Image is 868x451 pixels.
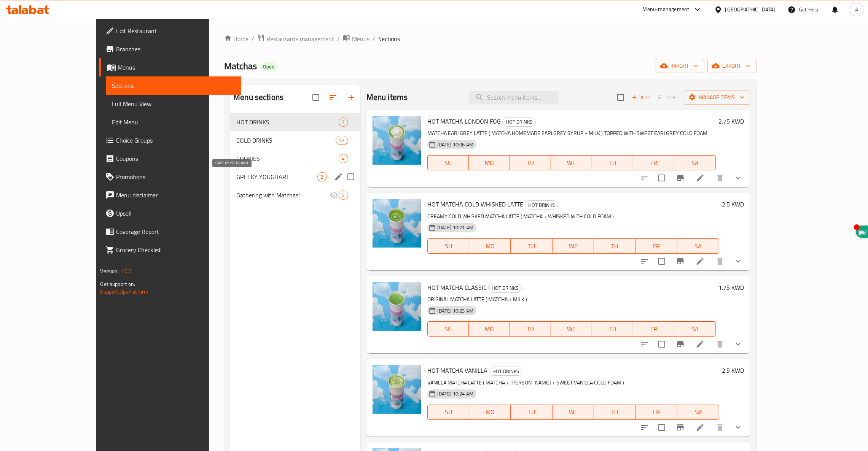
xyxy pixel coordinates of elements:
[236,118,338,127] div: HOT DRINKS
[489,284,521,292] span: HOT DRINKS
[636,405,677,420] button: FR
[711,169,729,187] button: delete
[427,238,469,254] button: SU
[511,405,552,420] button: TU
[729,418,747,437] button: show more
[633,321,674,337] button: FR
[230,110,360,207] nav: Menu sections
[636,324,671,335] span: FR
[230,131,360,149] div: COLD DRINKS12
[554,157,589,168] span: WE
[677,238,719,254] button: SA
[711,418,729,437] button: delete
[502,118,536,127] div: HOT DRINKS
[671,335,690,353] button: Branch-specific-item
[106,113,241,131] a: Edit Menu
[514,241,549,252] span: TU
[431,157,466,168] span: SU
[489,367,522,376] div: HOT DRINKS
[635,169,654,187] button: sort-choices
[469,405,511,420] button: MO
[677,157,712,168] span: SA
[711,252,729,270] button: delete
[116,44,235,54] span: Branches
[427,378,719,387] p: VANILLA MATCHA LATTE ( MATCHA + [PERSON_NAME] + SWEET VANILLA COLD FOAM )
[106,95,241,113] a: Full Menu View
[116,209,235,218] span: Upsell
[427,405,469,420] button: SU
[260,64,277,70] span: Open
[680,241,716,252] span: SA
[427,129,716,138] p: MATCHA EARI GREY LATTE ( MATCHA HOMEMADE EARI GREY SYRUP + MILK ) TOPPED WITH SWEET EARI GREY COL...
[510,155,551,170] button: TU
[556,241,591,252] span: WE
[236,172,317,181] span: GREEKY YOUGHART
[106,76,241,95] a: Sections
[339,118,348,127] div: items
[427,295,716,304] p: ORIGINAL MATCHA LATTE ( MATCHA + MILK )
[373,199,421,248] img: HOT MATCHA COLD WHISKED LATTE
[236,191,329,200] div: Gathering with Matchas!
[339,191,348,200] div: items
[677,405,719,420] button: SA
[671,418,690,437] button: Branch-specific-item
[252,34,254,43] li: /
[373,365,421,414] img: HOT MATCHA VANILLA
[594,238,635,254] button: TH
[635,418,654,437] button: sort-choices
[554,324,589,335] span: WE
[513,157,548,168] span: TU
[366,92,408,103] h2: Menu items
[427,321,469,337] button: SU
[633,155,674,170] button: FR
[112,81,235,90] span: Sections
[116,172,235,181] span: Promotions
[707,59,757,73] button: export
[99,204,241,222] a: Upsell
[343,34,369,44] a: Menus
[339,119,348,126] span: 7
[636,157,671,168] span: FR
[427,282,487,293] span: HOT MATCHA CLASSIC
[711,335,729,353] button: delete
[654,170,670,186] span: Select to update
[636,238,677,254] button: FR
[112,118,235,127] span: Edit Menu
[488,284,522,293] div: HOT DRINKS
[99,22,241,40] a: Edit Restaurant
[729,335,747,353] button: show more
[434,390,476,397] span: [DATE] 10:24 AM
[635,252,654,270] button: sort-choices
[233,92,283,103] h2: Menu sections
[230,186,360,204] div: Gathering with Matchas!2
[230,113,360,131] div: HOT DRINKS7
[734,173,743,183] svg: Show Choices
[120,266,132,276] span: 1.0.0
[472,324,507,335] span: MO
[260,62,277,71] div: Open
[674,155,715,170] button: SA
[116,227,235,236] span: Coverage Report
[696,423,705,432] a: Edit menu item
[525,200,558,210] div: HOT DRINKS
[99,186,241,204] a: Menu disclaimer
[594,405,635,420] button: TH
[714,61,750,71] span: export
[674,321,715,337] button: SA
[513,324,548,335] span: TU
[671,252,690,270] button: Branch-specific-item
[722,199,744,210] h6: 2.5 KWD
[427,199,523,210] span: HOT MATCHA COLD WHISKED LATTE
[336,137,347,144] span: 12
[337,34,340,43] li: /
[224,34,756,44] nav: breadcrumb
[339,154,348,163] div: items
[510,321,551,337] button: TU
[662,61,698,71] span: import
[469,155,510,170] button: MO
[427,212,719,221] p: CREAMY COLD WHISKED MATCHA LATTE ( MATCHA + WHISKED WITH COLD FOAM )
[729,169,747,187] button: show more
[514,407,549,418] span: TU
[230,149,360,168] div: COOKIES4
[230,168,360,186] div: GREEKY YOUGHART2edit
